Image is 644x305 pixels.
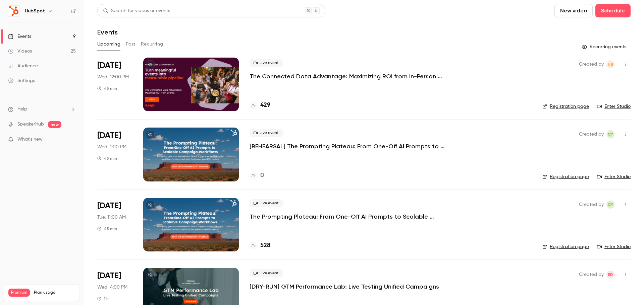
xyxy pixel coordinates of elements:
[597,243,631,250] a: Enter Studio
[97,28,118,36] h1: Events
[579,201,604,209] span: Created by
[103,7,170,14] div: Search for videos or events
[97,39,120,50] button: Upcoming
[34,290,75,295] span: Plan usage
[250,283,439,291] a: [DRY-RUN] GTM Performance Lab: Live Testing Unified Campaigns
[97,201,121,211] span: [DATE]
[250,199,283,207] span: Live event
[8,6,19,16] img: HubSpot
[606,201,614,209] span: Celine Yung
[554,4,593,17] button: New video
[141,39,163,50] button: Recurring
[97,58,132,111] div: Sep 24 Wed, 12:00 PM (America/Denver)
[97,60,121,71] span: [DATE]
[97,214,126,221] span: Tue, 11:00 AM
[97,74,129,80] span: Wed, 12:00 PM
[579,60,604,68] span: Created by
[250,129,283,137] span: Live event
[25,8,45,14] h6: HubSpot
[48,121,61,128] span: new
[17,121,44,128] a: SpeakerHub
[8,48,32,55] div: Videos
[250,171,264,180] a: 0
[250,241,270,250] a: 528
[250,101,270,110] a: 429
[126,39,136,50] button: Past
[260,171,264,180] h4: 0
[97,128,132,181] div: Sep 24 Wed, 3:00 PM (America/New York)
[97,284,127,291] span: Wed, 4:00 PM
[597,103,631,110] a: Enter Studio
[97,86,117,91] div: 45 min
[8,106,76,113] li: help-dropdown-opener
[97,271,121,281] span: [DATE]
[250,213,451,221] a: The Prompting Plateau: From One-Off AI Prompts to Scalable Campaign Workflows
[250,72,451,80] a: The Connected Data Advantage: Maximizing ROI from In-Person Events
[250,269,283,277] span: Live event
[595,4,631,17] button: Schedule
[579,271,604,279] span: Created by
[608,271,613,279] span: ED
[68,137,76,143] iframe: Noticeable Trigger
[542,173,589,180] a: Registration page
[606,271,614,279] span: Elika Dizechi
[608,201,613,209] span: CY
[8,77,35,84] div: Settings
[97,156,117,161] div: 45 min
[608,60,613,68] span: HS
[97,198,132,251] div: Sep 30 Tue, 1:00 PM (America/New York)
[8,63,38,69] div: Audience
[250,59,283,67] span: Live event
[606,130,614,138] span: Celine Yung
[97,296,109,301] div: 1 h
[260,241,270,250] h4: 528
[579,42,631,52] button: Recurring events
[606,60,614,68] span: Heather Smyth
[579,130,604,138] span: Created by
[97,130,121,141] span: [DATE]
[17,136,43,143] span: What's new
[608,130,613,138] span: CY
[542,103,589,110] a: Registration page
[542,243,589,250] a: Registration page
[8,33,31,40] div: Events
[260,101,270,110] h4: 429
[17,106,27,113] span: Help
[8,289,30,297] span: Premium
[97,144,126,150] span: Wed, 1:00 PM
[97,226,117,231] div: 45 min
[250,142,451,150] a: [REHEARSAL] The Prompting Plateau: From One-Off AI Prompts to Scalable Campaign Workflows
[597,173,631,180] a: Enter Studio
